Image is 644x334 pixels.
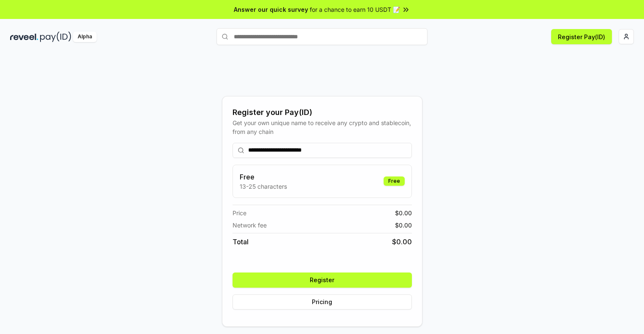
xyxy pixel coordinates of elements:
[310,5,400,14] span: for a chance to earn 10 USDT 📝
[233,118,412,136] div: Get your own unique name to receive any crypto and stablecoin, from any chain
[10,32,38,42] img: reveel_dark
[395,221,412,230] span: $ 0.00
[233,294,412,310] button: Pricing
[240,172,287,182] h3: Free
[233,237,249,247] span: Total
[233,107,412,118] div: Register your Pay(ID)
[40,32,71,42] img: pay_id
[240,182,287,191] p: 13-25 characters
[234,5,308,14] span: Answer our quick survey
[384,176,405,186] div: Free
[395,208,412,217] span: $ 0.00
[233,273,412,288] button: Register
[392,237,412,247] span: $ 0.00
[73,32,97,42] div: Alpha
[233,208,246,217] span: Price
[233,221,267,230] span: Network fee
[551,29,612,44] button: Register Pay(ID)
